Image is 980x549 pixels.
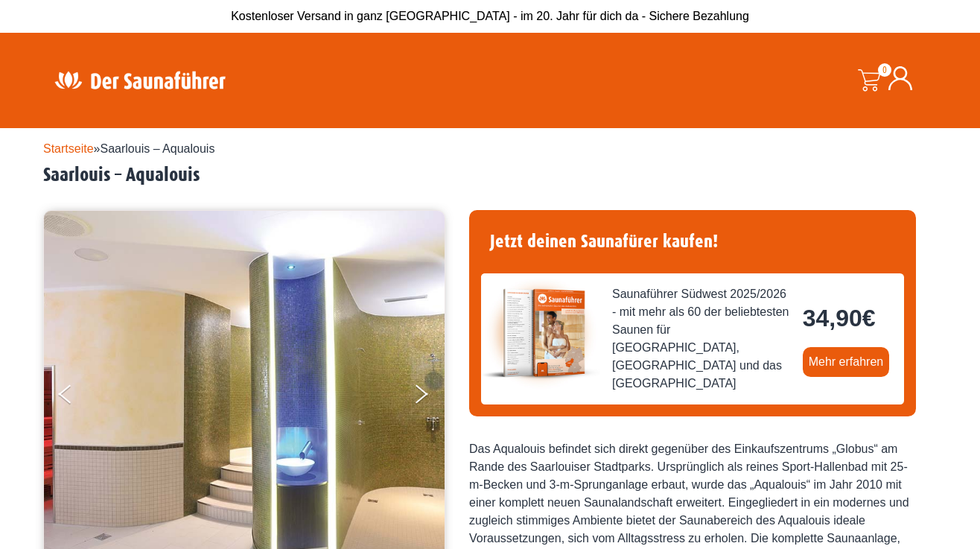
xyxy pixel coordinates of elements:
span: € [862,305,876,331]
bdi: 34,90 [803,305,876,331]
span: » [43,142,214,155]
span: Saarlouis – Aqualouis [101,142,215,155]
span: Saunaführer Südwest 2025/2026 - mit mehr als 60 der beliebtesten Saunen für [GEOGRAPHIC_DATA], [G... [612,285,791,393]
a: Mehr erfahren [803,347,890,377]
span: Kostenloser Versand in ganz [GEOGRAPHIC_DATA] - im 20. Jahr für dich da - Sichere Bezahlung [231,10,749,22]
h2: Saarlouis – Aqualouis [43,164,937,187]
a: Startseite [43,142,94,155]
h4: Jetzt deinen Saunafürer kaufen! [481,222,904,261]
img: der-saunafuehrer-2025-suedwest.jpg [481,273,600,393]
button: Previous [59,378,96,416]
button: Next [413,378,450,416]
span: 0 [878,63,891,77]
